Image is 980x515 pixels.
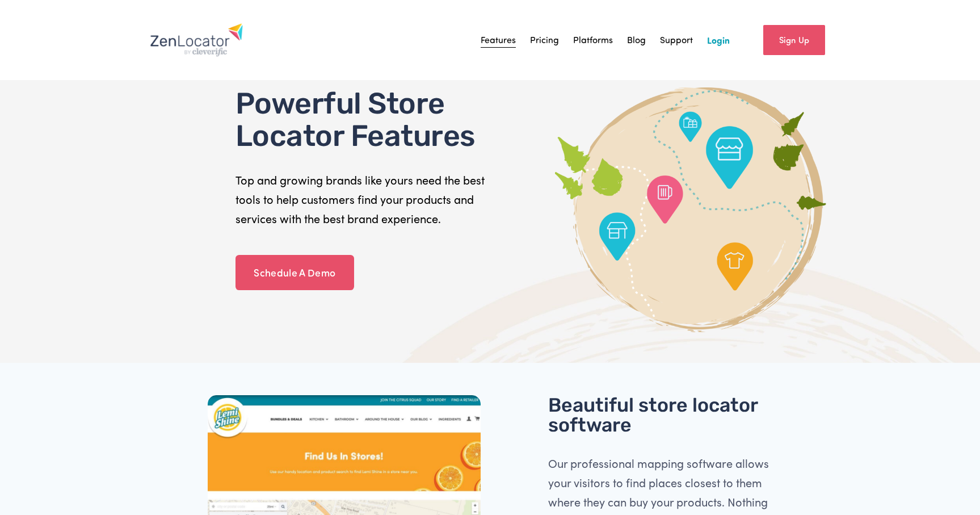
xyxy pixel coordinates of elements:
[235,86,476,153] span: Powerful Store Locator Features
[235,255,354,290] a: Schedule A Demo
[235,170,487,228] p: Top and growing brands like yours need the best tools to help customers find your products and se...
[548,393,762,437] span: Beautiful store locator software
[530,31,559,48] a: Pricing
[573,31,613,48] a: Platforms
[763,25,825,55] a: Sign Up
[550,87,831,332] img: Graphic of ZenLocator features
[707,31,730,48] a: Login
[150,23,243,57] img: Zenlocator
[660,31,693,48] a: Support
[481,31,516,48] a: Features
[627,31,646,48] a: Blog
